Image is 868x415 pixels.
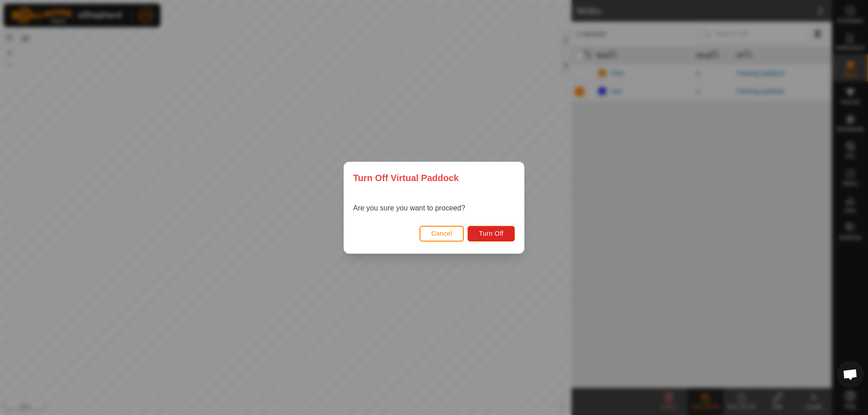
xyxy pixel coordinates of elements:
[837,361,864,388] a: Open chat
[420,225,464,241] button: Cancel
[353,203,465,214] p: Are you sure you want to proceed?
[353,171,459,185] span: Turn Off Virtual Paddock
[479,230,504,237] span: Turn Off
[431,230,453,237] span: Cancel
[467,225,515,241] button: Turn Off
